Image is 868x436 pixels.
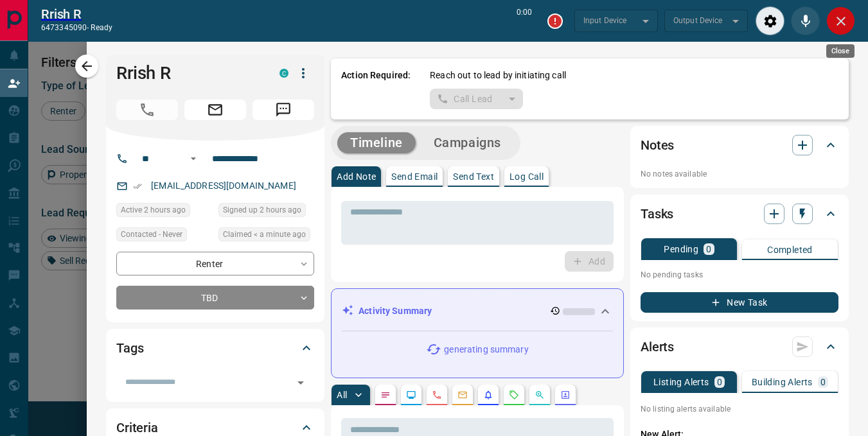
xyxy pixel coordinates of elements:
div: Tasks [641,198,838,229]
button: Timeline [337,132,416,153]
p: Pending [664,245,698,254]
div: Notes [641,130,838,161]
h1: Rrish R [116,63,260,83]
h2: Tasks [641,204,673,224]
span: Signed up 2 hours ago [223,204,301,216]
span: Active 2 hours ago [121,204,186,216]
div: Close [826,44,855,58]
p: No listing alerts available [641,403,838,415]
span: ready [91,23,112,32]
p: 0 [717,378,722,387]
p: Log Call [509,172,544,181]
div: Activity Summary [342,299,613,323]
span: Contacted - Never [121,228,182,241]
p: 0 [820,378,826,387]
p: Building Alerts [752,378,813,387]
p: 0 [706,245,711,254]
span: Call [116,100,178,120]
button: Campaigns [421,132,514,153]
div: TBD [116,286,314,310]
p: Action Required: [341,69,411,109]
p: Add Note [337,172,376,181]
div: Alerts [641,331,838,362]
div: Mute [791,6,820,35]
p: No pending tasks [641,265,838,284]
p: Activity Summary [359,304,432,318]
svg: Notes [380,390,391,400]
div: Fri Sep 12 2025 [218,203,314,221]
p: No notes available [641,168,838,180]
div: Renter [116,252,314,275]
p: Completed [767,245,813,254]
p: Listing Alerts [653,378,709,387]
svg: Email Verified [133,182,142,191]
a: [EMAIL_ADDRESS][DOMAIN_NAME] [151,180,296,191]
svg: Emails [457,390,468,400]
div: Audio Settings [756,6,784,35]
svg: Requests [509,390,519,400]
span: Claimed < a minute ago [223,228,306,241]
p: Send Email [391,172,438,181]
div: Tags [116,333,314,363]
h2: Tags [116,338,143,358]
p: All [337,390,347,399]
span: Email [184,100,246,120]
div: split button [430,89,523,109]
button: Open [186,151,201,166]
span: Message [252,100,314,120]
svg: Opportunities [535,390,545,400]
button: New Task [641,292,838,313]
h2: Rrish R [41,6,112,22]
div: Fri Sep 12 2025 [116,203,212,221]
svg: Listing Alerts [483,390,493,400]
div: condos.ca [279,69,288,78]
h2: Alerts [641,336,674,357]
button: Open [292,374,310,392]
p: Reach out to lead by initiating call [430,69,566,82]
p: generating summary [444,343,528,356]
div: Sat Sep 13 2025 [218,227,314,245]
svg: Calls [432,390,442,400]
p: 0:00 [517,6,532,35]
svg: Agent Actions [560,390,571,400]
p: Send Text [453,172,494,181]
h2: Notes [641,135,674,155]
svg: Lead Browsing Activity [406,390,416,400]
p: 6473345090 - [41,22,112,33]
div: Close [826,6,855,35]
